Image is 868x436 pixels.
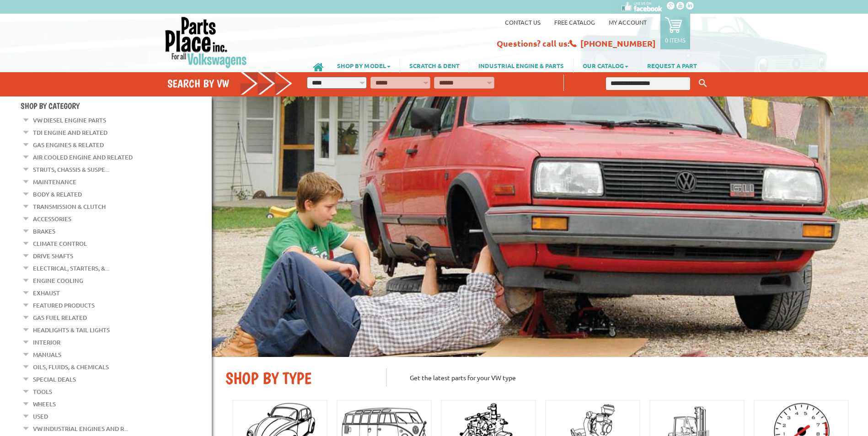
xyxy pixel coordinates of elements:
a: Struts, Chassis & Suspe... [33,164,109,175]
a: Exhaust [33,287,60,299]
a: Engine Cooling [33,275,83,287]
a: Headlights & Tail Lights [33,324,110,336]
a: Used [33,410,48,422]
a: Climate Control [33,238,87,250]
a: SCRATCH & DENT [400,58,469,73]
a: Tools [33,386,52,398]
a: Featured Products [33,299,95,311]
a: Gas Engines & Related [33,139,104,151]
img: Parts Place Inc! [164,16,248,69]
a: Electrical, Starters, &... [33,262,109,274]
a: Oils, Fluids, & Chemicals [33,361,109,373]
a: VW Industrial Engines and R... [33,423,128,435]
a: Contact us [505,18,541,26]
a: OUR CATALOG [573,58,638,73]
a: Accessories [33,213,71,225]
a: Special Deals [33,373,76,385]
a: SHOP BY MODEL [328,58,400,73]
button: Keyword Search [696,76,710,91]
a: Gas Fuel Related [33,312,87,324]
a: 0 items [660,14,690,49]
a: Brakes [33,225,55,237]
a: Free Catalog [554,18,595,26]
p: 0 items [665,36,686,44]
a: Wheels [33,398,56,410]
a: Interior [33,336,60,348]
a: My Account [609,18,647,26]
h2: SHOP BY TYPE [225,368,372,388]
a: Transmission & Clutch [33,201,106,213]
a: Maintenance [33,176,76,188]
a: INDUSTRIAL ENGINE & PARTS [469,58,573,73]
a: TDI Engine and Related [33,127,107,138]
p: Get the latest parts for your VW type [386,368,854,387]
h4: Search by VW [167,77,293,90]
a: VW Diesel Engine Parts [33,114,106,126]
a: REQUEST A PART [638,58,706,73]
a: Body & Related [33,188,82,200]
a: Air Cooled Engine and Related [33,151,133,163]
img: First slide [900x500] [212,96,868,357]
a: Drive Shafts [33,250,73,262]
h4: Shop By Category [21,101,212,111]
a: Manuals [33,349,61,361]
